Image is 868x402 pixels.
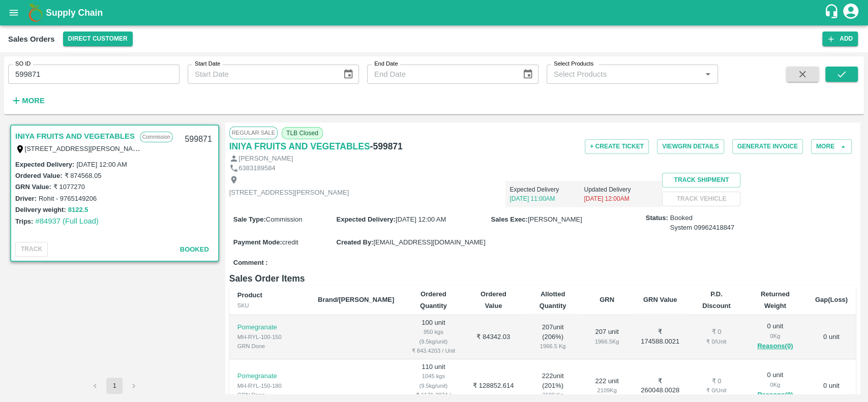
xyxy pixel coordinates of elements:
[698,337,735,346] div: ₹ 0 / Unit
[732,139,803,154] button: Generate Invoice
[188,65,335,84] input: Start Date
[550,68,698,81] input: Select Products
[229,188,349,198] p: [STREET_ADDRESS][PERSON_NAME]
[237,372,302,381] p: Pomegranate
[46,8,103,18] b: Supply Chain
[410,327,456,346] div: 950 kgs (9.5kg/unit)
[646,213,668,223] label: Status:
[657,139,724,154] button: ViewGRN Details
[807,315,856,359] td: 0 unit
[233,215,266,223] label: Sale Type :
[464,315,522,359] td: ₹ 84342.03
[510,194,584,203] p: [DATE] 11:00AM
[481,290,506,309] b: Ordered Value
[670,213,735,232] span: Booked
[266,215,303,223] span: Commission
[752,389,799,401] button: Reasons(0)
[64,172,101,179] label: ₹ 874568.05
[554,60,593,68] label: Select Products
[420,290,447,309] b: Ordered Quantity
[233,258,268,268] label: Comment :
[370,139,403,153] h6: - 599871
[140,132,173,142] p: Commission
[178,128,218,151] div: 599871
[15,195,37,202] label: Driver:
[238,154,293,164] p: [PERSON_NAME]
[339,65,358,84] button: Choose date
[530,323,575,351] div: 207 unit ( 206 %)
[22,97,45,105] strong: More
[698,377,735,386] div: ₹ 0
[15,183,51,191] label: GRN Value:
[530,372,575,400] div: 222 unit ( 201 %)
[15,60,31,68] label: SO ID
[8,65,179,84] input: Enter SO ID
[336,238,373,246] label: Created By :
[491,215,528,223] label: Sales Exec :
[824,4,842,22] div: customer-support
[670,223,735,233] div: System 09962418847
[530,342,575,351] div: 1966.5 Kg
[238,164,275,173] p: 6383189584
[402,315,464,359] td: 100 unit
[15,172,62,179] label: Ordered Value:
[237,332,302,342] div: MH-RYL-100-150
[46,6,824,20] a: Supply Chain
[237,301,302,310] div: SKU
[237,342,302,351] div: GRN Done
[318,296,394,303] b: Brand/[PERSON_NAME]
[15,206,66,213] label: Delivery weight:
[68,204,88,216] button: 8122.5
[35,217,99,225] a: #84937 (Full Load)
[752,331,799,341] div: 0 Kg
[85,378,143,394] nav: pagination navigation
[39,195,97,202] label: Rohit - 9765149206
[540,290,566,309] b: Allotted Quantity
[702,290,731,309] b: P.D. Discount
[229,271,856,286] h6: Sales Order Items
[15,130,135,143] a: INIYA FRUITS AND VEGETABLES
[510,185,584,194] p: Expected Delivery
[237,291,262,299] b: Product
[15,218,33,225] label: Trips:
[229,139,370,153] a: INIYA FRUITS AND VEGETABLES
[528,215,582,223] span: [PERSON_NAME]
[180,245,209,253] span: Booked
[374,60,398,68] label: End Date
[25,3,46,23] img: logo
[591,386,622,395] div: 2109 Kg
[63,32,133,46] button: Select DC
[410,346,456,355] div: ₹ 843.4203 / Unit
[752,322,799,352] div: 0 unit
[662,173,740,188] button: Track Shipment
[584,194,658,203] p: [DATE] 12:00AM
[842,2,860,23] div: account of current user
[410,372,456,390] div: 1045 kgs (9.5kg/unit)
[631,315,690,359] td: ₹ 174588.0021
[53,183,85,191] label: ₹ 1077270
[822,32,858,46] button: Add
[2,1,25,24] button: open drawer
[591,337,622,346] div: 1966.5 Kg
[25,144,145,152] label: [STREET_ADDRESS][PERSON_NAME]
[698,327,735,337] div: ₹ 0
[15,161,74,168] label: Expected Delivery :
[600,296,614,303] b: GRN
[815,296,848,303] b: Gap(Loss)
[811,139,852,154] button: More
[237,381,302,390] div: MH-RYL-150-180
[701,68,714,81] button: Open
[584,185,658,194] p: Updated Delivery
[282,238,298,246] span: credit
[591,377,622,395] div: 222 unit
[233,238,282,246] label: Payment Mode :
[76,161,127,168] label: [DATE] 12:00 AM
[396,215,446,223] span: [DATE] 12:00 AM
[591,327,622,346] div: 207 unit
[8,92,47,109] button: More
[8,33,55,46] div: Sales Orders
[752,341,799,352] button: Reasons(0)
[518,65,537,84] button: Choose date
[282,127,323,139] span: TLB Closed
[195,60,220,68] label: Start Date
